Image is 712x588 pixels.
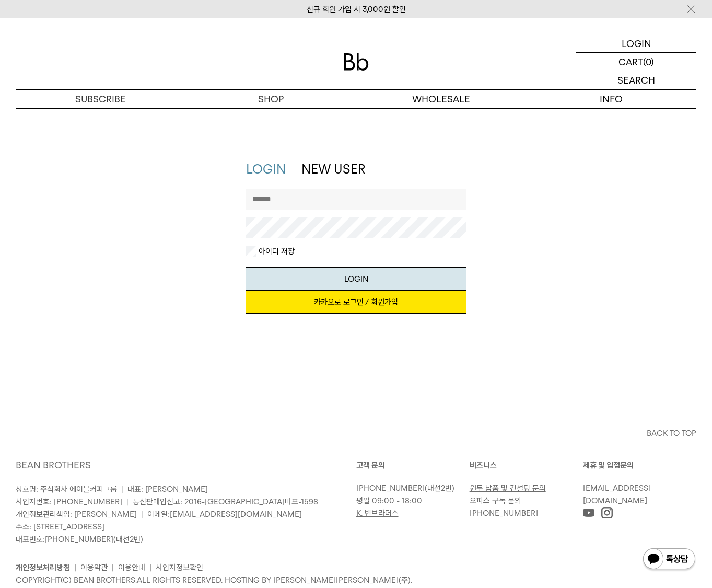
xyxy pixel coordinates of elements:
a: [PHONE_NUMBER] [470,509,538,518]
p: 비즈니스 [470,459,583,471]
span: 이메일: [147,510,302,519]
p: LOGIN [622,34,651,52]
p: 평일 09:00 - 18:00 [356,494,464,507]
a: [PHONE_NUMBER] [356,483,425,493]
a: SUBSCRIBE [16,90,186,108]
p: CART [618,53,643,71]
li: | [149,561,151,574]
span: 개인정보관리책임: [PERSON_NAME] [16,510,137,519]
span: 대표번호: (내선2번) [16,535,143,544]
li: | [74,561,76,574]
a: K. 빈브라더스 [356,509,399,518]
a: 이용안내 [118,563,145,572]
li: | [112,561,114,574]
button: BACK TO TOP [16,424,696,443]
a: [EMAIL_ADDRESS][DOMAIN_NAME] [170,510,302,519]
a: 신규 회원 가입 시 3,000원 할인 [307,5,406,14]
p: INFO [526,90,696,108]
span: 상호명: 주식회사 에이블커피그룹 [16,485,117,494]
a: NEW USER [301,162,365,177]
a: 카카오로 로그인 / 회원가입 [246,291,466,314]
a: 오피스 구독 문의 [470,496,521,505]
p: (0) [643,53,654,71]
span: 주소: [STREET_ADDRESS] [16,522,104,532]
a: BEAN BROTHERS [16,459,91,470]
a: 이용약관 [80,563,108,572]
p: SEARCH [617,71,655,89]
button: LOGIN [246,267,466,291]
p: 제휴 및 입점문의 [583,459,696,471]
a: LOGIN [246,162,286,177]
a: 사업자정보확인 [156,563,203,572]
img: 로고 [344,53,369,71]
span: | [121,485,123,494]
span: 통신판매업신고: 2016-[GEOGRAPHIC_DATA]마포-1598 [133,497,318,506]
span: 사업자번호: [PHONE_NUMBER] [16,497,122,506]
span: | [126,497,129,506]
label: 아이디 저장 [256,246,295,257]
p: COPYRIGHT(C) BEAN BROTHERS. ALL RIGHTS RESERVED. HOSTING BY [PERSON_NAME][PERSON_NAME](주). [16,574,696,586]
span: 대표: [PERSON_NAME] [127,485,208,494]
a: [PHONE_NUMBER] [45,535,113,544]
a: CART (0) [576,53,696,71]
p: WHOLESALE [356,90,527,108]
span: | [141,510,143,519]
p: (내선2번) [356,482,464,494]
a: [EMAIL_ADDRESS][DOMAIN_NAME] [583,483,651,505]
img: 카카오톡 채널 1:1 채팅 버튼 [642,547,696,572]
p: 고객 문의 [356,459,470,471]
a: SHOP [186,90,356,108]
a: 원두 납품 및 컨설팅 문의 [470,483,546,493]
a: 개인정보처리방침 [16,563,70,572]
a: LOGIN [576,34,696,53]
